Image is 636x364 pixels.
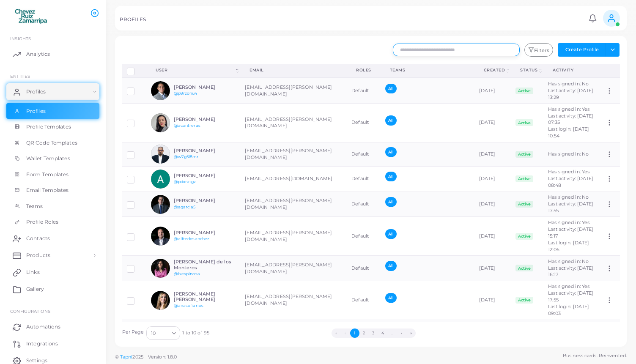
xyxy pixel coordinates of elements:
td: [DATE] [474,104,511,142]
button: Filters [524,43,553,57]
a: Profiles [6,103,99,119]
span: Analytics [26,50,50,58]
h6: [PERSON_NAME] [174,148,236,153]
span: Products [26,252,50,259]
a: Wallet Templates [6,151,99,167]
span: Last login: [DATE] 09:03 [548,304,589,316]
span: Wallet Templates [26,155,70,162]
span: Email Templates [26,186,69,194]
span: INSIGHTS [10,36,31,41]
a: @pdxratgz [174,179,196,184]
span: ENTITIES [10,74,30,79]
button: Create Profile [558,43,606,57]
a: Email Templates [6,182,99,198]
td: [DATE] [474,192,511,217]
span: All [385,172,397,181]
span: 2025 [132,353,143,361]
a: Profiles [6,83,99,100]
img: avatar [151,145,170,164]
div: User [156,67,234,73]
span: Profile Roles [26,218,58,226]
div: Status [520,67,537,73]
span: Last activity: [DATE] 08:48 [548,175,593,188]
a: Teams [6,198,99,214]
span: Active [515,233,533,240]
a: @w7g518mr [174,154,199,159]
img: avatar [151,259,170,278]
span: All [385,147,397,157]
span: Has signed in: No [548,151,589,157]
td: Default [347,142,381,166]
span: Integrations [26,340,58,348]
span: Last activity: [DATE] 07:35 [548,113,593,126]
span: Contacts [26,235,50,242]
img: avatar [151,113,170,132]
td: [EMAIL_ADDRESS][PERSON_NAME][DOMAIN_NAME] [240,256,347,281]
span: Gallery [26,285,44,293]
img: avatar [151,291,170,310]
span: © [115,353,177,361]
span: All [385,293,397,303]
td: Default [347,281,381,320]
span: Teams [26,203,43,210]
div: Teams [390,67,465,73]
span: Active [515,297,533,304]
a: Contacts [6,230,99,247]
button: Go to last page [406,328,416,338]
span: Profiles [26,88,46,96]
span: Version: 1.8.0 [148,354,177,360]
button: Go to page 2 [359,328,369,338]
span: Has signed in: Yes [548,283,589,289]
span: Active [515,119,533,126]
span: Profile Templates [26,123,71,131]
span: Last login: [DATE] 10:54 [548,126,589,139]
a: Profile Roles [6,214,99,230]
td: Default [347,166,381,192]
td: [DATE] [474,78,511,103]
td: [EMAIL_ADDRESS][PERSON_NAME][DOMAIN_NAME] [240,104,347,142]
span: Has signed in: Yes [548,169,589,175]
span: Form Templates [26,171,69,178]
span: Last activity: [DATE] 15:17 [548,226,593,239]
span: All [385,261,397,271]
img: avatar [151,227,170,246]
span: Last activity: [DATE] 17:55 [548,290,593,303]
span: All [385,84,397,93]
td: [EMAIL_ADDRESS][PERSON_NAME][DOMAIN_NAME] [240,192,347,217]
td: Default [347,256,381,281]
img: avatar [151,170,170,189]
span: 1 to 10 of 95 [182,330,209,337]
button: Go to next page [397,328,406,338]
span: Last activity: [DATE] 17:55 [548,201,593,213]
button: Go to page 4 [378,328,387,338]
span: 10 [151,329,156,338]
span: Active [515,151,533,158]
th: Row-selection [122,64,147,78]
a: Analytics [6,46,99,63]
td: [DATE] [474,217,511,256]
a: Automations [6,318,99,335]
h6: [PERSON_NAME] [174,85,236,90]
div: Search for option [146,326,180,340]
span: Has signed in: No [548,194,589,200]
span: Active [515,265,533,271]
span: All [385,115,397,125]
span: Last activity: [DATE] 13:29 [548,88,593,100]
td: [EMAIL_ADDRESS][PERSON_NAME][DOMAIN_NAME] [240,142,347,166]
h6: [PERSON_NAME] [PERSON_NAME] [174,291,236,302]
h5: PROFILES [120,16,146,22]
td: [DATE] [474,256,511,281]
h6: [PERSON_NAME] [174,230,236,235]
td: [DATE] [474,142,511,166]
a: Integrations [6,335,99,352]
td: [EMAIL_ADDRESS][PERSON_NAME][DOMAIN_NAME] [240,281,347,320]
a: QR Code Templates [6,135,99,151]
a: @p9rzohu4 [174,91,197,96]
span: Active [515,201,533,208]
td: Default [347,104,381,142]
a: @acontreras [174,123,200,128]
td: [EMAIL_ADDRESS][DOMAIN_NAME] [240,166,347,192]
span: Configurations [10,309,50,314]
span: QR Code Templates [26,139,77,147]
span: Business cards. Reinvented. [563,352,627,359]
